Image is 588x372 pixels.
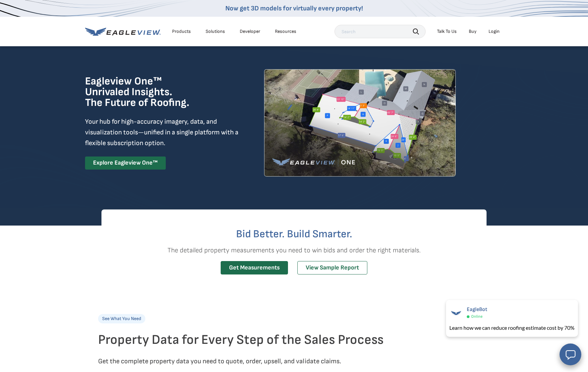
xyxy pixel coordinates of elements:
[467,306,487,313] span: EagleBot
[240,28,260,35] a: Developer
[85,116,240,148] p: Your hub for high-accuracy imagery, data, and visualization tools—unified in a single platform wi...
[437,28,457,35] div: Talk To Us
[471,314,483,319] span: Online
[560,344,581,365] button: Open chat window
[449,324,575,332] div: Learn how we can reduce roofing estimate cost by 70%
[469,28,476,35] a: Buy
[206,28,225,35] div: Solutions
[335,25,426,38] input: Search
[98,332,490,348] h2: Property Data for Every Step of the Sales Process
[101,245,487,256] p: The detailed property measurements you need to win bids and order the right materials.
[85,76,223,108] h1: Eagleview One™ Unrivaled Insights. The Future of Roofing.
[489,28,500,35] div: Login
[221,261,288,275] a: Get Measurements
[225,4,363,12] a: Now get 3D models for virtually every property!
[98,356,490,367] p: Get the complete property data you need to quote, order, upsell, and validate claims.
[172,28,191,35] div: Products
[449,306,463,320] img: EagleBot
[275,28,296,35] div: Resources
[98,314,145,323] p: See What You Need
[85,157,166,170] a: Explore Eagleview One™
[297,261,367,275] a: View Sample Report
[101,229,487,240] h2: Bid Better. Build Smarter.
